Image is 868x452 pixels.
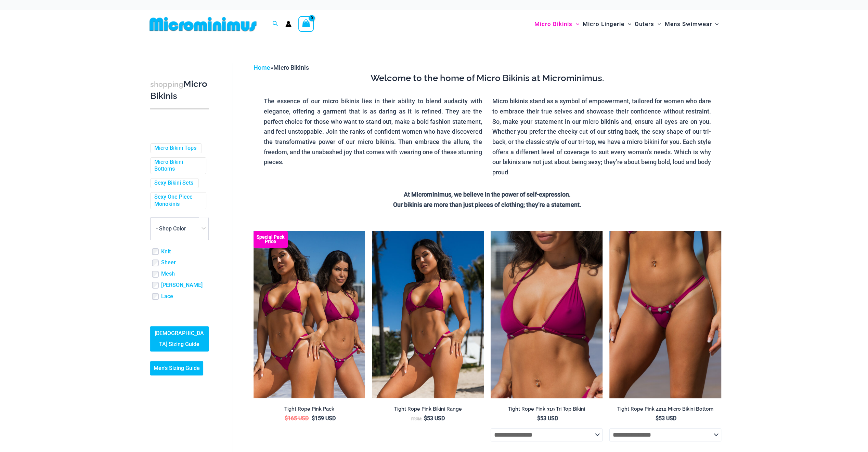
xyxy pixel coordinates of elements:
span: Micro Lingerie [583,15,624,33]
h2: Tight Rope Pink Pack [254,406,365,412]
a: Tight Rope Pink 319 Tri Top Bikini [491,406,603,415]
a: Mens SwimwearMenu ToggleMenu Toggle [663,14,720,35]
span: shopping [150,80,183,89]
a: Collection Pack F Collection Pack B (3)Collection Pack B (3) [254,231,365,398]
span: From: [411,417,422,421]
span: Outers [635,15,654,33]
img: MM SHOP LOGO FLAT [147,16,259,32]
img: Collection Pack F [254,231,365,398]
a: Men’s Sizing Guide [150,361,203,375]
a: Micro Bikini Tops [154,145,196,152]
a: Tight Rope Pink Bikini Range [372,406,484,415]
img: Tight Rope Pink 319 Top 01 [491,231,603,398]
a: Lace [161,293,173,300]
a: Home [254,64,270,71]
a: Mesh [161,270,175,278]
span: Menu Toggle [712,15,718,33]
bdi: 165 USD [285,415,309,422]
img: Tight Rope Pink 319 4212 Micro 01 [609,231,721,398]
a: [DEMOGRAPHIC_DATA] Sizing Guide [150,326,209,351]
span: Menu Toggle [572,15,579,33]
span: Micro Bikinis [534,15,572,33]
span: $ [285,415,288,422]
nav: Site Navigation [532,13,722,36]
a: View Shopping Cart, empty [298,16,314,32]
h2: Tight Rope Pink Bikini Range [372,406,484,412]
p: The essence of our micro bikinis lies in their ability to blend audacity with elegance, offering ... [264,96,482,167]
span: » [254,64,309,71]
a: Knit [161,248,171,255]
a: Sexy One Piece Monokinis [154,194,201,208]
a: Account icon link [285,21,292,27]
a: Tight Rope Pink 319 4212 Micro 01Tight Rope Pink 319 4212 Micro 02Tight Rope Pink 319 4212 Micro 02 [609,231,721,398]
a: Sexy Bikini Sets [154,180,193,187]
h2: Tight Rope Pink 4212 Micro Bikini Bottom [609,406,721,412]
span: Menu Toggle [654,15,661,33]
span: $ [537,415,540,422]
a: Micro LingerieMenu ToggleMenu Toggle [581,14,633,35]
strong: At Microminimus, we believe in the power of self-expression. [404,191,571,198]
strong: Our bikinis are more than just pieces of clothing; they’re a statement. [393,201,581,208]
span: - Shop Color [150,217,209,240]
a: Tight Rope Pink 319 Top 01Tight Rope Pink 319 Top 4228 Thong 06Tight Rope Pink 319 Top 4228 Thong 06 [491,231,603,398]
h3: Welcome to the home of Micro Bikinis at Microminimus. [259,72,716,84]
a: Search icon link [272,20,278,28]
a: Micro BikinisMenu ToggleMenu Toggle [533,14,581,35]
span: - Shop Color [156,225,186,232]
span: Mens Swimwear [664,15,712,33]
h2: Tight Rope Pink 319 Tri Top Bikini [491,406,603,412]
a: Sheer [161,259,176,266]
img: Tight Rope Pink 319 Top 4228 Thong 05 [372,231,484,398]
a: Tight Rope Pink 4212 Micro Bikini Bottom [609,406,721,415]
a: Tight Rope Pink Pack [254,406,365,415]
a: [PERSON_NAME] [161,282,203,289]
span: - Shop Color [151,218,208,240]
bdi: 159 USD [312,415,336,422]
a: OutersMenu ToggleMenu Toggle [633,14,663,35]
span: Menu Toggle [624,15,631,33]
bdi: 53 USD [424,415,445,422]
h3: Micro Bikinis [150,78,209,102]
bdi: 53 USD [537,415,558,422]
span: Micro Bikinis [273,64,309,71]
span: $ [312,415,315,422]
b: Special Pack Price [254,235,288,244]
span: $ [424,415,427,422]
p: Micro bikinis stand as a symbol of empowerment, tailored for women who dare to embrace their true... [492,96,711,177]
span: $ [656,415,659,422]
a: Tight Rope Pink 319 Top 4228 Thong 05Tight Rope Pink 319 Top 4228 Thong 06Tight Rope Pink 319 Top... [372,231,484,398]
a: Micro Bikini Bottoms [154,159,201,173]
bdi: 53 USD [656,415,676,422]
